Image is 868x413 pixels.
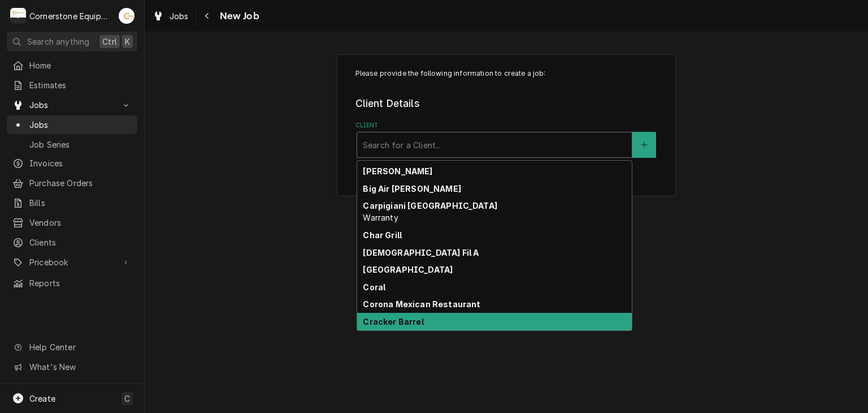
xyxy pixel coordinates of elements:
span: Jobs [29,99,115,111]
strong: Cracker Barrel [363,317,423,326]
a: Jobs [148,7,193,25]
svg: Create New Client [641,141,648,149]
strong: [PERSON_NAME] [363,166,432,176]
button: Navigate back [198,7,216,25]
span: What's New [29,361,131,373]
a: Go to Jobs [7,96,137,114]
div: Cornerstone Equipment Repair, LLC [29,10,112,22]
span: Bills [29,197,132,209]
span: Vendors [29,217,132,229]
span: Create [29,394,55,403]
span: Ctrl [102,36,117,48]
span: Search anything [27,36,89,48]
a: Go to Pricebook [7,253,137,272]
div: C [10,8,26,24]
span: Home [29,59,132,71]
a: Invoices [7,154,137,173]
a: Vendors [7,213,137,232]
button: Create New Client [632,132,656,158]
strong: Char Grill [363,230,402,240]
a: Home [7,56,137,75]
span: Estimates [29,79,132,91]
a: Bills [7,193,137,212]
div: Job Create/Update Form [355,68,658,158]
div: Client [355,121,658,158]
span: New Job [216,8,259,24]
span: Help Center [29,341,131,353]
a: Go to What's New [7,358,137,376]
a: Reports [7,274,137,292]
label: Client [355,121,658,130]
strong: Big Air [PERSON_NAME] [363,184,461,193]
span: Invoices [29,157,132,169]
span: Clients [29,236,132,248]
a: Go to Help Center [7,338,137,356]
div: Cornerstone Equipment Repair, LLC's Avatar [10,8,26,24]
span: Jobs [170,10,189,22]
strong: Coral [363,282,385,292]
span: Reports [29,277,132,289]
button: Search anythingCtrlK [7,32,137,51]
span: Pricebook [29,256,115,268]
legend: Client Details [355,96,658,111]
span: C [124,393,130,405]
a: Clients [7,233,137,252]
div: Andrew Buigues's Avatar [119,8,134,24]
span: Warranty [363,213,398,222]
span: Job Series [29,139,132,150]
div: Job Create/Update [337,54,676,196]
strong: Corona Mexican Restaurant [363,299,480,309]
div: AB [119,8,134,24]
strong: Carpigiani [GEOGRAPHIC_DATA] [363,201,497,210]
a: Job Series [7,135,137,154]
a: Estimates [7,76,137,94]
a: Jobs [7,115,137,134]
span: Purchase Orders [29,177,132,189]
p: Please provide the following information to create a job: [355,68,658,79]
span: Jobs [29,119,132,131]
strong: [GEOGRAPHIC_DATA] [363,265,453,274]
strong: [DEMOGRAPHIC_DATA] Fil A [363,248,479,257]
span: K [125,36,130,48]
a: Purchase Orders [7,174,137,192]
